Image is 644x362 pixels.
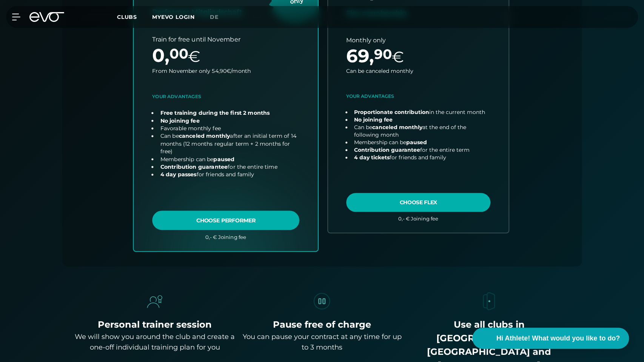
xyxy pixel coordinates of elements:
button: Hi Athlete! What would you like to do? [472,328,629,349]
img: evofitness [479,291,500,312]
a: de [210,13,228,22]
span: Hi Athlete! What would you like to do? [496,333,620,344]
a: MYEVO LOGIN [152,14,195,20]
img: evofitness [144,291,165,312]
span: de [210,14,219,20]
div: You can pause your contract at any time for up to 3 months [242,331,403,353]
a: Clubs [117,13,152,20]
div: Pause free of charge [242,318,403,331]
span: Clubs [117,14,137,20]
img: evofitness [311,291,333,312]
div: We will show you around the club and create a one-off individual training plan for you [74,331,236,353]
div: Personal trainer session [74,318,236,331]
